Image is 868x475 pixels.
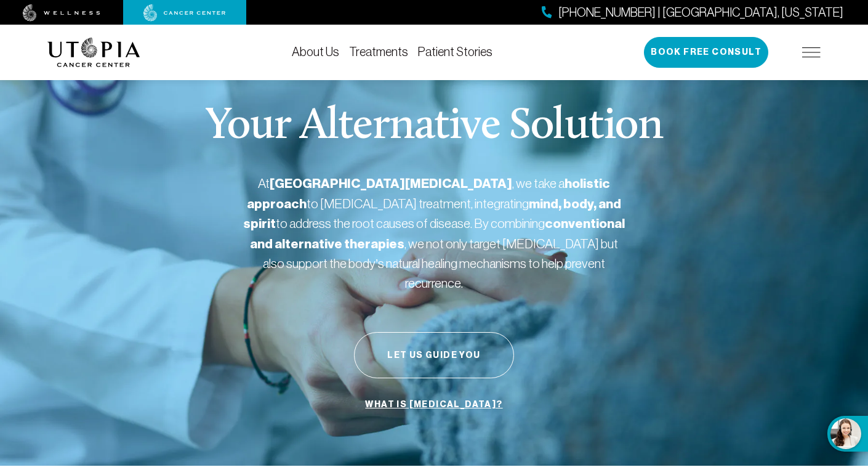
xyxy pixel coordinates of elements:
strong: holistic approach [247,176,610,212]
button: Let Us Guide You [354,332,514,378]
span: [PHONE_NUMBER] | [GEOGRAPHIC_DATA], [US_STATE] [558,4,843,22]
a: Patient Stories [418,45,492,59]
img: wellness [23,4,100,22]
a: About Us [292,45,339,59]
p: At , we take a to [MEDICAL_DATA] treatment, integrating to address the root causes of disease. By... [243,174,625,293]
img: cancer center [143,4,226,22]
img: icon-hamburger [802,47,821,57]
strong: conventional and alternative therapies [250,216,625,252]
a: What is [MEDICAL_DATA]? [362,393,505,416]
img: logo [47,38,140,67]
p: Your Alternative Solution [205,105,662,149]
a: Treatments [349,45,408,59]
a: [PHONE_NUMBER] | [GEOGRAPHIC_DATA], [US_STATE] [542,4,843,22]
button: Book Free Consult [644,37,768,68]
strong: [GEOGRAPHIC_DATA][MEDICAL_DATA] [270,176,512,192]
